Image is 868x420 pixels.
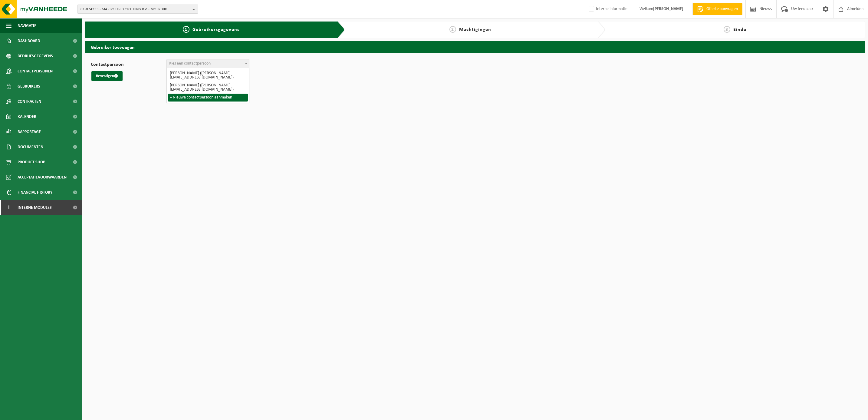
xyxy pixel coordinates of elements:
span: Einde [733,27,746,32]
li: + Nieuwe contactpersoon aanmaken [168,94,248,102]
span: Product Shop [18,155,45,170]
span: I [6,200,12,215]
h2: Gebruiker toevoegen [85,41,865,53]
span: Documenten [18,139,43,155]
span: Acceptatievoorwaarden [18,170,67,185]
span: Offerte aanvragen [705,6,739,12]
span: 1 [183,26,189,33]
span: Interne modules [18,200,52,215]
span: Machtigingen [459,27,491,32]
span: Gebruikersgegevens [192,27,239,32]
span: Rapportage [18,124,41,139]
span: Financial History [18,185,52,200]
span: 3 [724,26,730,33]
li: [PERSON_NAME] ([PERSON_NAME][EMAIL_ADDRESS][DOMAIN_NAME]) [168,82,248,94]
label: Contactpersoon [91,62,166,68]
label: Interne informatie [587,5,627,14]
span: Dashboard [18,33,40,48]
span: 2 [449,26,456,33]
li: [PERSON_NAME] ([PERSON_NAME][EMAIL_ADDRESS][DOMAIN_NAME]) [168,69,248,82]
span: Gebruikers [18,79,40,94]
span: Bedrijfsgegevens [18,48,53,64]
span: 01-074333 - MARBO USED CLOTHING B.V. - MOERDIJK [81,5,190,14]
button: 01-074333 - MARBO USED CLOTHING B.V. - MOERDIJK [77,5,198,14]
span: Kalender [18,109,36,124]
span: Navigatie [18,18,36,33]
a: Offerte aanvragen [692,3,742,15]
span: Kies een contactpersoon [169,61,211,66]
span: Contracten [18,94,41,109]
strong: [PERSON_NAME] [653,7,683,11]
button: Bevestigen [91,71,123,81]
span: Contactpersonen [18,64,53,79]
